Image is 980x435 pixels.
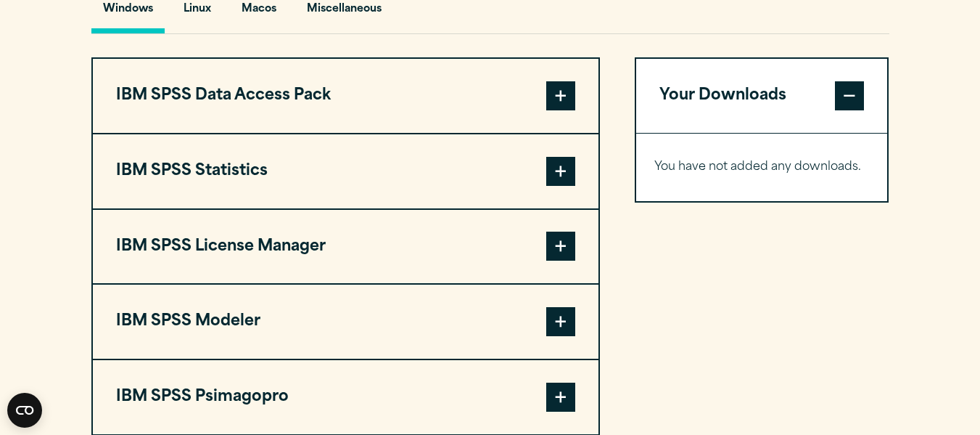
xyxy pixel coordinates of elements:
[636,59,888,133] button: Your Downloads
[93,285,598,359] button: IBM SPSS Modeler
[93,134,598,208] button: IBM SPSS Statistics
[93,210,598,284] button: IBM SPSS License Manager
[654,157,870,178] p: You have not added any downloads.
[636,133,888,201] div: Your Downloads
[7,393,42,428] button: Open CMP widget
[93,360,598,434] button: IBM SPSS Psimagopro
[93,59,598,133] button: IBM SPSS Data Access Pack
